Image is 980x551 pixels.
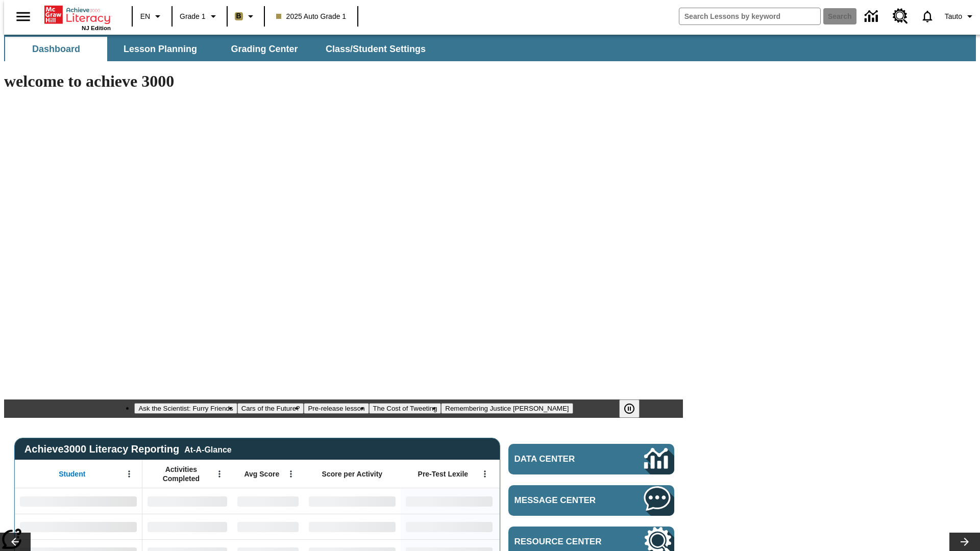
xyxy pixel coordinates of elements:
[184,443,231,455] div: At-A-Glance
[945,11,962,22] span: Tauto
[8,2,38,32] button: Open side menu
[477,466,493,482] button: Open Menu
[24,443,232,455] span: Achieve3000 Literacy Reporting
[180,11,206,22] span: Grade 1
[887,3,914,30] a: Resource Center, Will open in new tab
[232,514,304,539] div: No Data,
[514,495,614,506] span: Message Center
[176,7,224,26] button: Grade: Grade 1, Select a grade
[859,3,887,31] a: Data Center
[941,7,980,26] button: Profile/Settings
[44,5,111,25] a: Home
[322,469,383,479] span: Score per Activity
[82,25,111,31] span: NJ Edition
[140,11,150,22] span: EN
[369,403,442,414] button: Slide 4 The Cost of Tweeting
[283,466,299,482] button: Open Menu
[317,37,434,61] button: Class/Student Settings
[326,43,426,55] span: Class/Student Settings
[236,10,241,22] span: B
[508,485,674,516] a: Message Center
[142,488,232,514] div: No Data,
[4,37,435,61] div: SubNavbar
[619,399,650,418] div: Pause
[514,537,614,547] span: Resource Center
[949,533,980,551] button: Lesson carousel, Next
[508,444,674,474] a: Data Center
[59,469,85,479] span: Student
[44,4,111,31] div: Home
[124,43,197,55] span: Lesson Planning
[136,7,168,26] button: Language: EN, Select a language
[4,35,976,61] div: SubNavbar
[142,514,232,539] div: No Data,
[32,43,80,55] span: Dashboard
[679,8,820,24] input: search field
[514,454,610,464] span: Data Center
[213,37,315,61] button: Grading Center
[418,469,469,479] span: Pre-Test Lexile
[109,37,211,61] button: Lesson Planning
[276,11,347,22] span: 2025 Auto Grade 1
[134,403,237,414] button: Slide 1 Ask the Scientist: Furry Friends
[121,466,137,482] button: Open Menu
[619,399,640,418] button: Pause
[232,488,304,514] div: No Data,
[148,465,215,483] span: Activities Completed
[212,466,227,482] button: Open Menu
[237,403,304,414] button: Slide 2 Cars of the Future?
[914,3,941,30] a: Notifications
[244,469,279,479] span: Avg Score
[441,403,573,414] button: Slide 5 Remembering Justice O'Connor
[304,403,369,414] button: Slide 3 Pre-release lesson
[231,43,298,55] span: Grading Center
[231,7,261,26] button: Boost Class color is light brown. Change class color
[4,72,683,91] h1: welcome to achieve 3000
[5,37,107,61] button: Dashboard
